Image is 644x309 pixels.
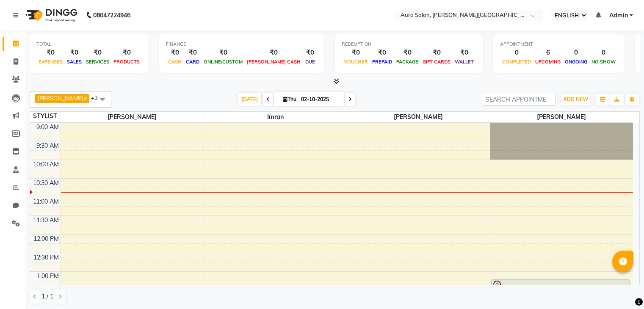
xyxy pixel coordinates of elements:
span: [DATE] [238,93,261,106]
span: ADD NEW [563,96,588,102]
div: 12:30 PM [32,253,61,262]
div: ₹0 [184,48,202,58]
div: [PERSON_NAME], TK04, 01:15 PM-02:00 PM, Classic Nail Extension [492,280,629,306]
div: ₹0 [166,48,184,58]
img: logo [22,3,80,27]
div: 9:00 AM [35,123,61,132]
span: UPCOMING [533,59,563,65]
span: PRODUCTS [111,59,142,65]
a: x [83,95,87,102]
div: 9:30 AM [35,141,61,150]
div: ₹0 [111,48,142,58]
span: SALES [65,59,84,65]
div: ₹0 [394,48,420,58]
span: NO SHOW [589,59,618,65]
div: 11:30 AM [31,216,61,225]
div: 0 [589,48,618,58]
div: 6 [533,48,563,58]
span: WALLET [453,59,476,65]
span: GIFT CARDS [420,59,453,65]
span: VOUCHER [342,59,370,65]
span: CASH [166,59,184,65]
span: [PERSON_NAME] [38,95,83,102]
button: ADD NEW [561,94,590,105]
span: ONGOING [563,59,589,65]
span: SERVICES [84,59,111,65]
div: ₹0 [36,48,65,58]
div: 1:00 PM [35,272,61,281]
div: 0 [563,48,589,58]
div: ₹0 [420,48,453,58]
span: EXPENSES [36,59,65,65]
div: 10:30 AM [31,179,61,188]
span: Thu [281,96,299,102]
div: REDEMPTION [342,41,476,48]
div: ₹0 [342,48,370,58]
div: ₹0 [84,48,111,58]
span: +3 [91,94,104,101]
span: [PERSON_NAME] CASH [245,59,303,65]
span: COMPLETED [500,59,533,65]
span: PREPAID [370,59,394,65]
div: 12:00 PM [32,235,61,243]
div: 10:00 AM [31,160,61,169]
span: [PERSON_NAME] [490,112,633,122]
div: ₹0 [245,48,303,58]
input: SEARCH APPOINTMENT [482,93,556,106]
b: 08047224946 [93,3,130,27]
div: ₹0 [453,48,476,58]
div: ₹0 [202,48,245,58]
span: CARD [184,59,202,65]
span: [PERSON_NAME] [347,112,490,122]
span: DUE [303,59,317,65]
span: ONLINE/CUSTOM [202,59,245,65]
span: Admin [609,11,628,20]
span: 1 / 1 [41,292,53,301]
span: Imran [204,112,347,122]
div: ₹0 [303,48,318,58]
div: STYLIST [30,112,61,121]
div: ₹0 [65,48,84,58]
span: [PERSON_NAME] [61,112,204,122]
input: 2025-10-02 [299,93,341,106]
div: APPOINTMENT [500,41,618,48]
div: ₹0 [370,48,394,58]
div: 11:00 AM [31,197,61,206]
div: 0 [500,48,533,58]
span: PACKAGE [394,59,420,65]
div: TOTAL [36,41,142,48]
div: FINANCE [166,41,318,48]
